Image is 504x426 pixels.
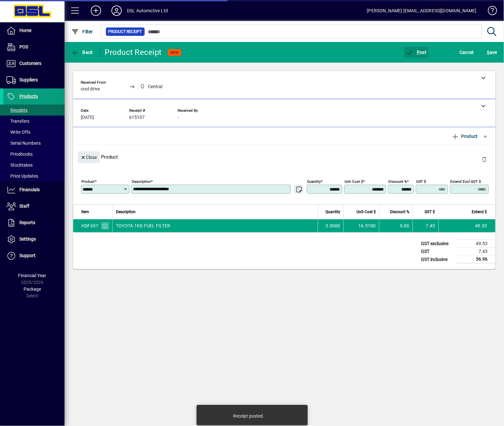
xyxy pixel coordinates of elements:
[148,83,162,90] span: Central
[3,198,65,214] a: Staff
[3,215,65,231] a: Reports
[3,127,65,138] a: Write Offs
[70,26,95,37] button: Filter
[483,1,496,22] a: Knowledge Base
[388,179,407,184] mat-label: Discount %
[19,61,41,66] span: Customers
[65,47,100,58] app-page-header-button: Back
[307,179,321,184] mat-label: Quantity
[178,115,179,120] span: -
[129,115,145,120] span: 615107
[3,39,65,55] a: POS
[170,50,179,55] span: NEW
[367,5,477,16] div: [PERSON_NAME] [EMAIL_ADDRESS][DOMAIN_NAME]
[73,145,496,169] div: Product
[457,240,496,248] td: 49.53
[460,47,474,57] span: Cancel
[356,208,376,215] span: Unit Cost $
[3,171,65,182] a: Price Updates
[19,203,29,209] span: Staff
[452,131,478,141] span: Product
[6,162,33,168] span: Stocktakes
[486,47,499,58] button: Save
[416,179,426,184] mat-label: GST $
[425,208,435,215] span: GST $
[487,47,497,57] span: ave
[19,94,38,99] span: Products
[80,152,97,163] span: Close
[358,223,376,229] span: 16.5100
[457,248,496,255] td: 7.43
[379,219,413,232] td: 0.00
[3,149,65,160] a: Pricebooks
[116,208,136,215] span: Description
[112,219,318,232] td: TOYOTA 1KD FUEL FILTER
[406,50,427,55] span: ost
[19,44,28,49] span: POS
[418,255,457,264] td: GST inclusive
[413,219,438,232] td: 7.43
[3,231,65,247] a: Settings
[3,56,65,72] a: Customers
[19,253,36,258] span: Support
[127,5,168,16] div: DSL Automotive Ltd
[3,138,65,149] a: Serial Numbers
[233,413,264,419] div: Receipt posted.
[3,160,65,171] a: Stocktakes
[19,77,38,82] span: Suppliers
[345,179,363,184] mat-label: Unit Cost $
[472,208,487,215] span: Extend $
[76,154,101,160] app-page-header-button: Close
[325,208,340,215] span: Quantity
[487,50,490,55] span: S
[418,248,457,255] td: GST
[477,156,492,162] app-page-header-button: Delete
[418,240,457,248] td: GST exclusive
[71,29,93,34] span: Filter
[3,116,65,127] a: Transfers
[448,130,481,142] button: Product
[6,108,27,113] span: Receipts
[19,28,31,33] span: Home
[477,151,492,167] button: Delete
[438,219,495,232] td: 49.53
[6,173,38,179] span: Price Updates
[404,47,428,58] button: Post
[81,179,95,184] mat-label: Product
[390,208,409,215] span: Discount %
[3,72,65,88] a: Suppliers
[3,182,65,198] a: Financials
[450,179,481,184] mat-label: Extend excl GST $
[3,105,65,116] a: Receipts
[105,47,162,57] div: Product Receipt
[78,151,100,163] button: Close
[138,83,165,91] span: Central
[70,47,95,58] button: Back
[106,5,127,16] button: Profile
[318,219,344,232] td: 3.0000
[81,87,100,92] span: cool drive
[6,151,33,157] span: Pricebooks
[3,23,65,39] a: Home
[81,208,89,215] span: Item
[71,50,93,55] span: Back
[6,119,29,124] span: Transfers
[19,236,36,242] span: Settings
[108,28,142,35] span: Product Receipt
[81,223,98,229] div: HDF657
[457,255,496,264] td: 56.96
[19,220,35,225] span: Reports
[417,50,420,55] span: P
[6,140,41,146] span: Serial Numbers
[86,5,106,16] button: Add
[3,248,65,264] a: Support
[458,47,476,58] button: Cancel
[132,179,151,184] mat-label: Description
[24,286,41,292] span: Package
[6,130,30,135] span: Write Offs
[81,115,94,120] span: [DATE]
[19,187,40,192] span: Financials
[18,273,46,278] span: Financial Year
